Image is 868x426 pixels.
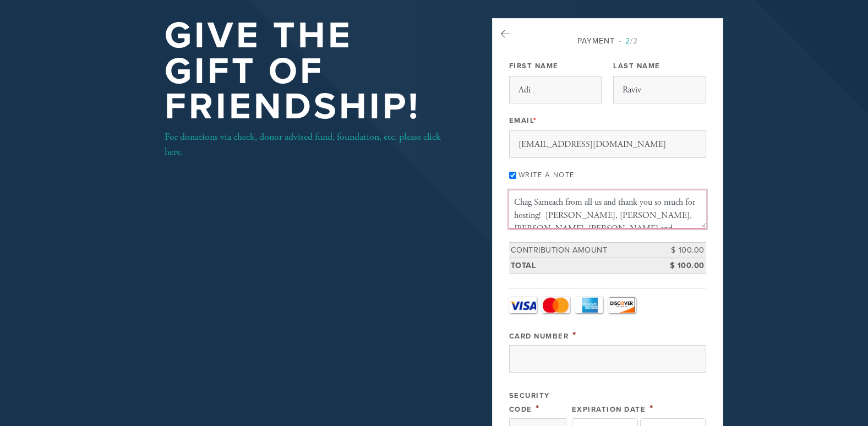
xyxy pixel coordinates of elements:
td: $ 100.00 [657,258,706,274]
h1: Give the Gift of Friendship! [165,18,456,125]
a: Visa [509,297,537,313]
label: Last Name [613,61,660,71]
td: Total [509,258,657,274]
div: Payment [509,35,706,47]
span: This field is required. [649,402,654,414]
label: Card Number [509,332,569,341]
a: For donations via check, donor advised fund, foundation, etc. please click here. [165,130,441,158]
span: This field is required. [572,329,577,341]
label: First Name [509,61,559,71]
a: MasterCard [542,297,570,313]
label: Security Code [509,391,550,414]
td: Contribution Amount [509,242,657,258]
span: This field is required. [536,402,540,414]
span: This field is required. [533,116,537,125]
td: $ 100.00 [657,242,706,258]
span: 2 [625,36,630,46]
label: Email [509,116,537,125]
label: Expiration Date [572,405,646,414]
label: Write a note [518,171,575,179]
a: Discover [608,297,636,313]
span: /2 [619,36,638,46]
a: Amex [575,297,603,313]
